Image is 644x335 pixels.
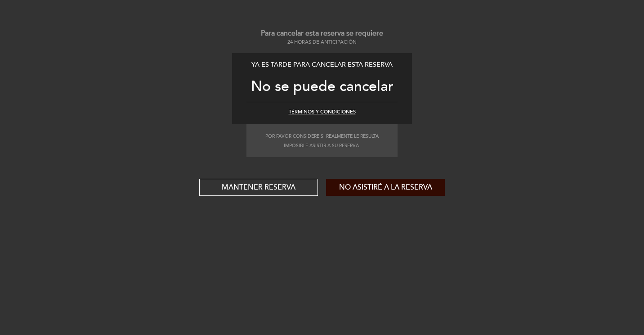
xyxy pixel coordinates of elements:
button: Mantener reserva [199,179,318,196]
button: No asistiré a la reserva [326,179,445,196]
span: de anticipación [313,39,357,45]
span: horas [294,39,311,45]
span: No se puede cancelar [251,77,394,95]
button: Términos y condiciones [289,109,356,116]
div: Ya es tarde para cancelar esta reserva [246,60,398,70]
small: Por favor considere si realmente le resulta imposible asistir a su reserva. [265,133,379,149]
